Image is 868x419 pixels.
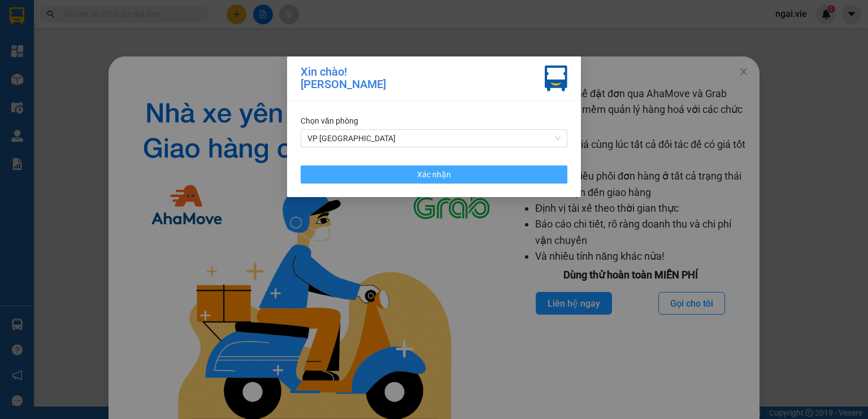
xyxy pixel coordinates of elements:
div: Xin chào! [PERSON_NAME] [301,66,386,91]
span: Xác nhận [417,168,451,181]
div: Chọn văn phòng [301,115,567,127]
button: Xác nhận [301,165,567,184]
span: VP Quận 1 [307,130,561,147]
img: vxr-icon [545,66,567,91]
